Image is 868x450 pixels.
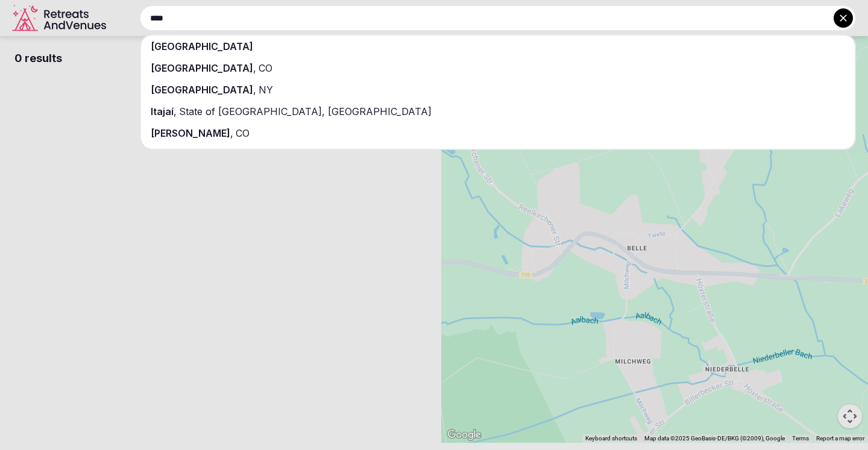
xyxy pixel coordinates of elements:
span: [GEOGRAPHIC_DATA] [151,40,253,52]
span: [GEOGRAPHIC_DATA] [151,84,253,96]
span: Itajaí [151,105,174,117]
span: CO [233,127,250,139]
div: , [141,122,855,144]
div: , [141,79,855,101]
span: NY [256,84,273,96]
span: [PERSON_NAME] [151,127,230,139]
div: , [141,101,855,122]
span: CO [256,62,272,74]
span: [GEOGRAPHIC_DATA] [151,62,253,74]
span: State of [GEOGRAPHIC_DATA], [GEOGRAPHIC_DATA] [177,105,432,117]
div: , [141,57,855,79]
